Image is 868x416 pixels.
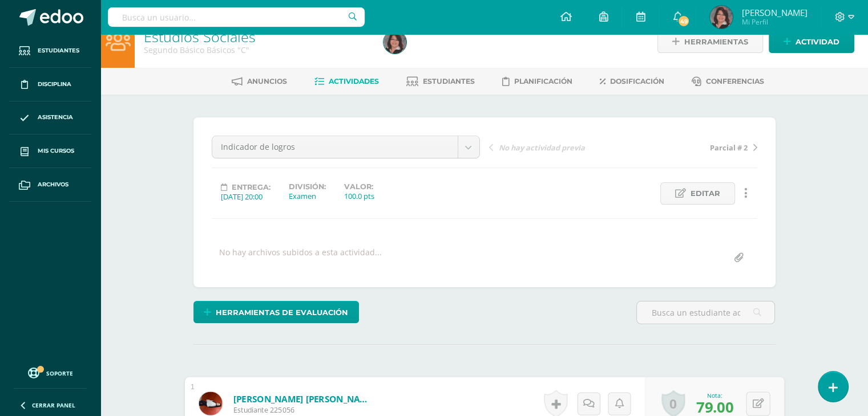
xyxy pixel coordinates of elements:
a: Estudios Sociales [144,27,256,46]
img: a4bb9d359e5d5e4554d6bc0912f995f6.png [383,31,406,54]
span: Mis cursos [38,146,74,156]
span: Asistencia [38,113,73,122]
a: Anuncios [232,72,287,91]
a: Disciplina [9,68,91,101]
span: Herramientas [684,31,748,52]
div: Nota: [696,391,733,399]
span: Disciplina [38,80,71,89]
a: Planificación [502,72,572,91]
span: 79.00 [696,396,733,416]
a: Indicador de logros [212,136,479,158]
div: No hay archivos subidos a esta actividad... [219,247,382,269]
span: Conferencias [706,77,764,85]
a: Actividades [314,72,379,91]
input: Busca un usuario... [108,7,365,27]
span: Dosificación [610,77,664,85]
span: Indicador de logros [221,136,449,158]
img: a4bb9d359e5d5e4554d6bc0912f995f6.png [710,6,733,28]
span: Soporte [46,369,73,377]
a: Asistencia [9,101,91,135]
a: Dosificación [600,72,664,91]
a: Archivos [9,168,91,202]
input: Busca un estudiante aquí... [637,301,774,324]
span: Estudiantes [423,77,475,85]
label: División: [289,182,326,191]
label: Valor: [344,182,374,191]
span: No hay actividad previa [499,142,585,153]
img: 0f749858d86f8b472fc9275d5cc461a3.png [199,391,222,415]
a: [PERSON_NAME] [PERSON_NAME] [233,393,374,405]
span: Anuncios [247,77,287,85]
span: Editar [691,183,720,204]
a: Herramientas [657,31,763,53]
span: Estudiantes [38,46,79,55]
a: Estudiantes [9,34,91,68]
div: 100.0 pts [344,191,374,201]
span: 49 [677,15,690,27]
div: Segundo Básico Básicos 'C' [144,44,370,55]
a: Estudiantes [406,72,475,91]
div: [DATE] 20:00 [221,191,271,202]
div: Examen [289,191,326,201]
span: Cerrar panel [32,401,75,409]
span: Archivos [38,180,68,189]
span: Entrega: [232,183,271,191]
a: Herramientas de evaluación [193,301,359,323]
a: Mis cursos [9,134,91,168]
h1: Estudios Sociales [144,28,370,44]
a: Soporte [14,365,87,380]
span: Estudiante 225056 [233,405,374,415]
span: Mi Perfil [741,17,807,27]
span: Herramientas de evaluación [216,302,348,323]
span: Planificación [514,77,572,85]
span: Actividades [329,77,379,85]
span: Actividad [796,31,839,52]
a: Conferencias [692,72,764,91]
a: Parcial # 2 [623,141,757,153]
a: Actividad [769,31,854,53]
span: Parcial # 2 [710,142,748,153]
span: [PERSON_NAME] [741,7,807,18]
